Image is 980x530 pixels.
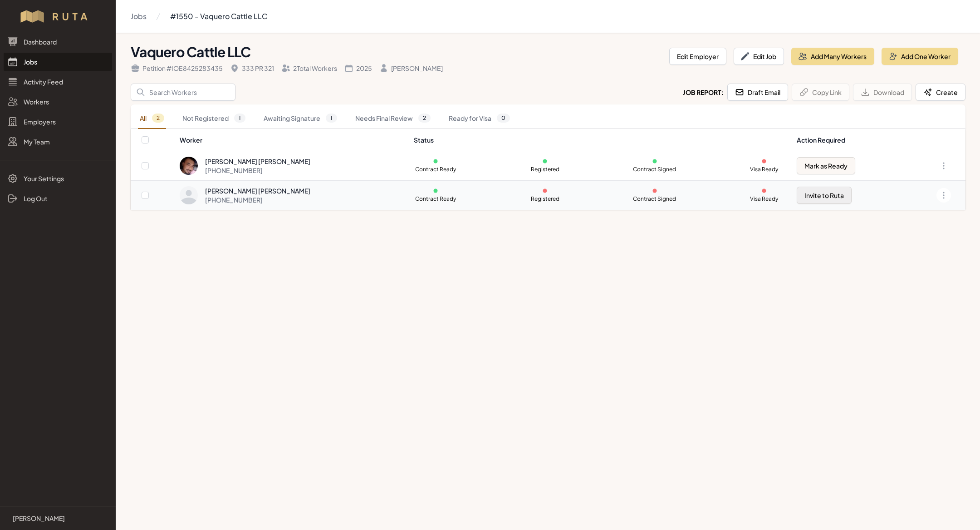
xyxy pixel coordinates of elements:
[882,48,958,65] button: Add One Worker
[131,84,235,101] input: Search Workers
[734,48,784,65] button: Edit Job
[131,108,965,129] nav: Tabs
[414,166,457,173] p: Contract Ready
[152,114,164,123] span: 2
[4,33,112,51] a: Dashboard
[633,166,676,173] p: Contract Signed
[13,514,65,523] p: [PERSON_NAME]
[791,48,874,65] button: Add Many Workers
[131,64,223,73] div: Petition # IOE8425283435
[792,84,849,101] button: Copy Link
[180,135,402,144] div: Worker
[344,64,372,73] div: 2025
[205,186,310,195] div: [PERSON_NAME] [PERSON_NAME]
[523,166,567,173] p: Registered
[205,166,310,175] div: [PHONE_NUMBER]
[669,48,726,65] button: Edit Employer
[742,195,786,203] p: Visa Ready
[916,84,965,101] button: Create
[408,129,792,151] th: Status
[4,189,112,208] a: Log Out
[230,64,274,73] div: 333 PR 321
[138,108,166,129] a: All
[742,166,786,173] p: Visa Ready
[326,114,337,123] span: 1
[633,195,676,203] p: Contract Signed
[131,44,662,60] h1: Vaquero Cattle LLC
[19,9,97,24] img: Workflow
[131,7,267,25] nav: Breadcrumb
[181,108,247,129] a: Not Registered
[205,157,310,166] div: [PERSON_NAME] [PERSON_NAME]
[379,64,443,73] div: [PERSON_NAME]
[4,93,112,111] a: Workers
[353,108,432,129] a: Needs Final Review
[523,195,567,203] p: Registered
[414,195,457,203] p: Contract Ready
[791,129,907,151] th: Action Required
[418,114,431,123] span: 2
[205,195,310,204] div: [PHONE_NUMBER]
[683,88,724,97] h2: Job Report:
[4,53,112,71] a: Jobs
[853,84,912,101] button: Download
[4,113,112,131] a: Employers
[7,514,108,523] a: [PERSON_NAME]
[131,7,147,25] a: Jobs
[727,84,788,101] button: Draft Email
[4,133,112,151] a: My Team
[234,114,245,123] span: 1
[447,108,512,129] a: Ready for Visa
[281,64,337,73] div: 2 Total Workers
[170,7,267,25] a: #1550 - Vaquero Cattle LLC
[4,169,112,188] a: Your Settings
[797,157,855,174] button: Mark as Ready
[262,108,339,129] a: Awaiting Signature
[497,114,510,123] span: 0
[4,73,112,91] a: Activity Feed
[797,187,852,204] button: Invite to Ruta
